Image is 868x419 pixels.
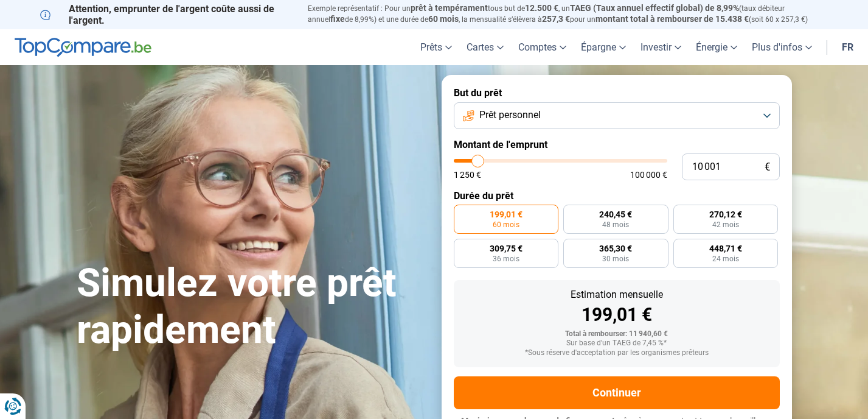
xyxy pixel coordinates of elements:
span: 30 mois [602,255,629,262]
div: 199,01 € [464,306,770,324]
div: *Sous réserve d'acceptation par les organismes prêteurs [464,349,770,357]
div: Total à rembourser: 11 940,60 € [464,330,770,339]
span: 24 mois [712,255,739,262]
span: 42 mois [712,221,739,228]
span: 100 000 € [630,171,667,179]
div: Sur base d'un TAEG de 7,45 %* [464,339,770,348]
button: Continuer [454,376,780,409]
a: Investir [633,29,689,65]
span: 36 mois [493,255,519,262]
span: 12.500 € [525,3,558,13]
span: 309,75 € [490,244,523,253]
span: 48 mois [602,221,629,228]
span: prêt à tempérament [411,3,488,13]
span: Prêt personnel [479,108,541,122]
span: 240,45 € [599,210,632,219]
p: Exemple représentatif : Pour un tous but de , un (taux débiteur annuel de 8,99%) et une durée de ... [308,3,828,25]
p: Attention, emprunter de l'argent coûte aussi de l'argent. [40,3,293,26]
span: 365,30 € [599,244,632,253]
span: montant total à rembourser de 15.438 € [595,14,749,24]
button: Prêt personnel [454,102,780,129]
h1: Simulez votre prêt rapidement [77,260,427,354]
span: 199,01 € [490,210,523,219]
span: € [765,162,770,172]
span: 60 mois [428,14,459,24]
span: 448,71 € [709,244,742,253]
a: Prêts [413,29,459,65]
span: 60 mois [493,221,519,228]
span: 257,3 € [542,14,570,24]
a: Plus d'infos [745,29,819,65]
label: But du prêt [454,87,780,99]
a: Épargne [574,29,633,65]
span: TAEG (Taux annuel effectif global) de 8,99% [570,3,739,13]
span: fixe [330,14,345,24]
img: TopCompare [15,38,151,57]
span: 270,12 € [709,210,742,219]
span: 1 250 € [454,171,481,179]
a: Énergie [689,29,745,65]
label: Durée du prêt [454,190,780,202]
a: Cartes [459,29,511,65]
a: fr [835,29,861,65]
label: Montant de l'emprunt [454,139,780,150]
div: Estimation mensuelle [464,290,770,300]
a: Comptes [511,29,574,65]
